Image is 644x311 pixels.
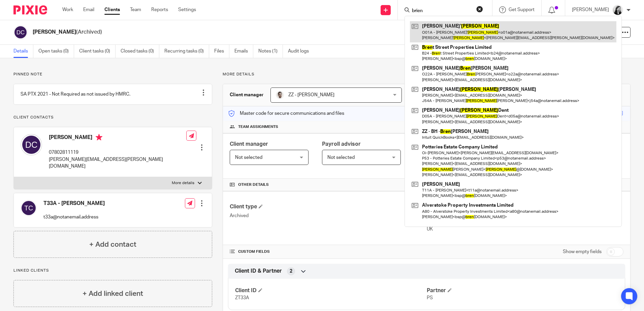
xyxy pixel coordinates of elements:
[104,6,120,13] a: Clients
[476,6,483,12] button: Clear
[49,134,186,142] h4: [PERSON_NAME]
[21,134,42,155] img: svg%3E
[230,141,268,147] span: Client manager
[230,92,264,98] h3: Client manager
[21,200,37,216] img: svg%3E
[427,296,433,300] span: PS
[235,296,249,300] span: ZT33A
[130,6,141,13] a: Team
[238,182,269,187] span: Other details
[49,149,186,156] p: 07802811119
[411,8,472,14] input: Search
[172,180,194,186] p: More details
[164,45,209,58] a: Recurring tasks (0)
[13,268,212,273] p: Linked clients
[563,248,602,255] label: Show empty fields
[38,45,74,58] a: Open tasks (0)
[89,239,136,250] h4: + Add contact
[276,91,284,99] img: My%20icon.jpg
[33,29,438,36] h2: [PERSON_NAME]
[13,115,212,120] p: Client contacts
[13,72,212,77] p: Pinned note
[509,7,535,12] span: Get Support
[13,25,28,39] img: svg%3E
[214,45,229,58] a: Files
[178,6,196,13] a: Settings
[83,288,143,299] h4: + Add linked client
[62,6,73,13] a: Work
[121,45,159,58] a: Closed tasks (0)
[238,124,278,130] span: Team assignments
[230,249,426,254] h4: CUSTOM FIELDS
[234,45,253,58] a: Emails
[288,45,314,58] a: Audit logs
[43,214,105,220] p: t33a@notanemail.address
[13,5,47,14] img: Pixie
[290,268,292,275] span: 2
[79,45,116,58] a: Client tasks (0)
[96,134,102,141] i: Primary
[228,110,344,117] p: Master code for secure communications and files
[322,141,361,147] span: Payroll advisor
[43,200,105,207] h4: T33A - [PERSON_NAME]
[49,156,186,170] p: [PERSON_NAME][EMAIL_ADDRESS][PERSON_NAME][DOMAIN_NAME]
[230,212,426,219] p: Archived
[230,203,426,210] h4: Client type
[427,226,623,233] p: UK
[235,287,426,294] h4: Client ID
[83,6,94,13] a: Email
[427,287,618,294] h4: Partner
[13,45,33,58] a: Details
[76,29,102,35] span: (Archived)
[235,268,282,275] span: Client ID & Partner
[151,6,168,13] a: Reports
[258,45,283,58] a: Notes (1)
[572,6,609,13] p: [PERSON_NAME]
[223,72,631,77] p: More details
[612,5,623,15] img: Helen_2025.jpg
[288,93,334,97] span: ZZ - [PERSON_NAME]
[235,155,262,160] span: Not selected
[327,155,355,160] span: Not selected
